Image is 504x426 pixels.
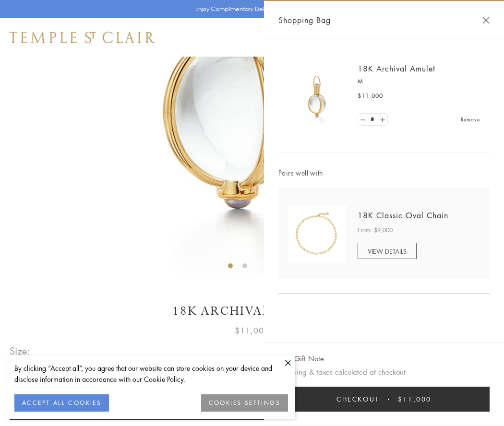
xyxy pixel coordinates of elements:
[336,394,379,404] span: Checkout
[14,363,288,385] div: By clicking “Accept all”, you agree that our website can store cookies on your device and disclos...
[10,343,31,359] span: Size:
[358,243,417,259] a: VIEW DETAILS
[368,247,407,256] span: VIEW DETAILS
[358,114,368,126] a: Set quantity to 0
[278,353,324,365] button: Add Gift Note
[10,32,155,43] img: Temple St. Clair
[288,205,346,262] img: N88865-OV18
[10,303,494,319] h1: 18K Archival Amulet
[235,324,269,337] span: $11,000
[358,210,448,221] a: 18K Classic Oval Chain
[201,394,288,412] button: COOKIES SETTINGS
[398,394,432,404] span: $11,000
[278,366,490,378] p: Shipping & taxes calculated at checkout
[195,4,304,14] p: Enjoy Complimentary Delivery & Returns
[278,167,490,178] span: Pairs well with
[278,14,331,26] span: Shopping Bag
[358,63,435,74] a: 18K Archival Amulet
[288,67,346,125] img: 18K Archival Amulet
[278,387,490,412] button: Checkout $11,000
[14,394,109,412] button: ACCEPT ALL COOKIES
[377,114,387,126] a: Set quantity to 2
[358,225,393,235] span: From: $9,000
[482,17,490,24] button: Close Shopping Bag
[358,77,480,86] p: M
[358,91,383,101] span: $11,000
[461,114,480,125] a: Remove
